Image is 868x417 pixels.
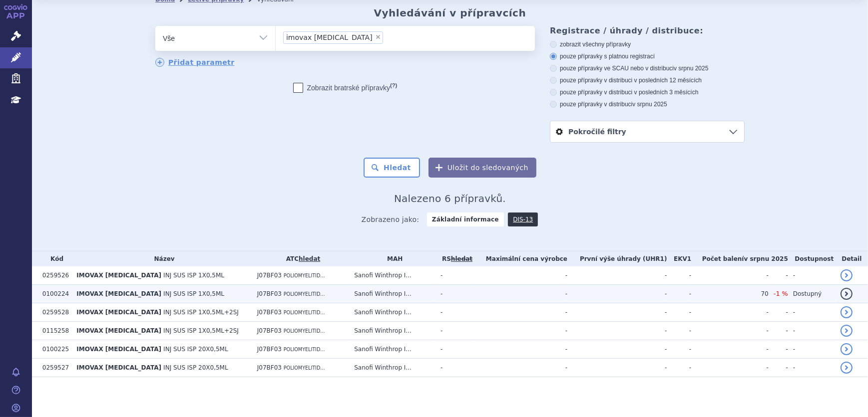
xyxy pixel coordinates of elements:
td: - [667,340,692,359]
h2: Vyhledávání v přípravcích [374,7,526,19]
th: Dostupnost [788,251,836,266]
td: - [788,359,836,377]
td: 0100224 [37,285,72,303]
td: - [474,340,567,359]
td: 0115258 [37,322,72,340]
span: J07BF03 [257,364,282,371]
td: 0259527 [37,359,72,377]
span: INJ SUS ISP 20X0,5ML [163,364,228,371]
td: - [474,303,567,322]
td: 0259526 [37,266,72,285]
span: IMOVAX [MEDICAL_DATA] [76,346,161,353]
td: - [567,285,667,303]
td: - [769,266,788,285]
th: Počet balení [691,251,788,266]
abbr: (?) [390,82,397,89]
th: ATC [252,251,350,266]
td: - [435,322,474,340]
span: J07BF03 [257,309,282,316]
th: Detail [836,251,868,266]
th: První výše úhrady (UHR1) [567,251,667,266]
th: MAH [349,251,435,266]
td: - [769,303,788,322]
span: IMOVAX [MEDICAL_DATA] [76,309,161,316]
td: - [667,266,692,285]
td: - [567,340,667,359]
th: Kód [37,251,72,266]
span: POLIOMYELITID... [284,273,325,278]
span: J07BF03 [257,272,282,279]
span: INJ SUS ISP 20X0,5ML [163,346,228,353]
td: - [691,266,769,285]
span: IMOVAX [MEDICAL_DATA] [76,364,161,371]
a: detail [841,269,853,281]
td: 0259528 [37,303,72,322]
td: - [567,322,667,340]
th: Maximální cena výrobce [474,251,567,266]
td: - [435,266,474,285]
a: detail [841,325,853,337]
td: - [435,359,474,377]
span: J07BF03 [257,327,282,334]
td: - [691,340,769,359]
td: - [691,303,769,322]
td: - [691,322,769,340]
td: - [435,303,474,322]
span: POLIOMYELITID... [284,347,325,352]
td: - [769,322,788,340]
a: detail [841,288,853,300]
span: INJ SUS ISP 1X0,5ML [163,290,224,297]
td: - [769,359,788,377]
h3: Registrace / úhrady / distribuce: [550,26,745,35]
td: - [667,303,692,322]
a: detail [841,306,853,318]
td: - [474,285,567,303]
td: - [474,322,567,340]
label: pouze přípravky v distribuci [550,100,745,108]
a: detail [841,343,853,355]
td: Sanofi Winthrop I... [349,322,435,340]
span: J07BF03 [257,346,282,353]
span: IMOVAX [MEDICAL_DATA] [76,290,161,297]
td: - [567,266,667,285]
td: 0100225 [37,340,72,359]
span: v srpnu 2025 [632,101,667,108]
td: - [788,322,836,340]
td: - [435,285,474,303]
td: - [788,266,836,285]
a: Pokročilé filtry [550,121,744,142]
label: pouze přípravky ve SCAU nebo v distribuci [550,64,745,72]
del: hledat [451,255,472,262]
label: pouze přípravky v distribuci v posledních 12 měsících [550,76,745,84]
td: - [691,359,769,377]
td: - [788,340,836,359]
span: Nalezeno 6 přípravků. [394,193,506,205]
td: 70 [691,285,769,303]
span: × [375,34,381,40]
label: Zobrazit bratrské přípravky [293,83,398,93]
th: Název [71,251,252,266]
strong: Základní informace [427,212,504,226]
span: POLIOMYELITID... [284,328,325,334]
label: zobrazit všechny přípravky [550,40,745,48]
td: Sanofi Winthrop I... [349,285,435,303]
span: J07BF03 [257,290,282,297]
td: - [474,266,567,285]
a: DIS-13 [508,212,538,226]
span: -1 % [774,290,788,297]
td: - [667,359,692,377]
td: - [567,303,667,322]
td: Sanofi Winthrop I... [349,266,435,285]
span: POLIOMYELITID... [284,310,325,315]
td: - [667,285,692,303]
a: hledat [299,255,320,262]
td: - [788,303,836,322]
td: Dostupný [788,285,836,303]
td: Sanofi Winthrop I... [349,359,435,377]
span: v srpnu 2025 [744,255,788,262]
span: imovax [MEDICAL_DATA] [286,34,373,41]
span: v srpnu 2025 [674,65,708,72]
td: - [567,359,667,377]
input: imovax [MEDICAL_DATA] [386,31,392,43]
label: pouze přípravky s platnou registrací [550,52,745,60]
